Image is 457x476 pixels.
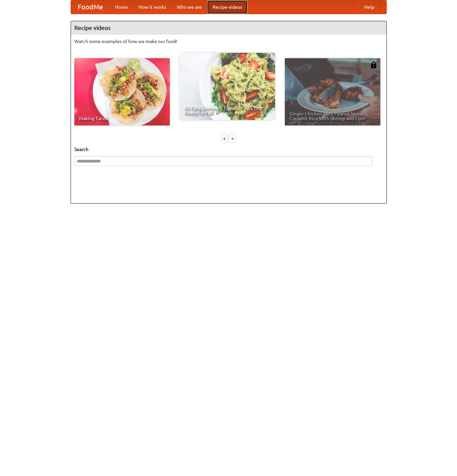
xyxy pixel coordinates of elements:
span: Making Tacos [79,116,165,121]
a: Who we are [172,0,207,14]
a: How it works [133,0,172,14]
img: 483408.png [370,62,377,68]
a: Home [110,0,133,14]
a: An Easy, Summery Tomato Pasta That's Ready for Fall [180,53,275,120]
h5: Search [74,146,383,153]
a: Making Tacos [74,58,170,125]
div: « [222,134,228,143]
a: Recipe videos [207,0,247,14]
span: An Easy, Summery Tomato Pasta That's Ready for Fall [184,106,270,115]
p: Watch some examples of how we make our food! [74,38,383,45]
div: » [229,134,235,143]
h4: Recipe videos [71,21,386,35]
a: FoodMe [71,0,110,14]
a: Help [359,0,380,14]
